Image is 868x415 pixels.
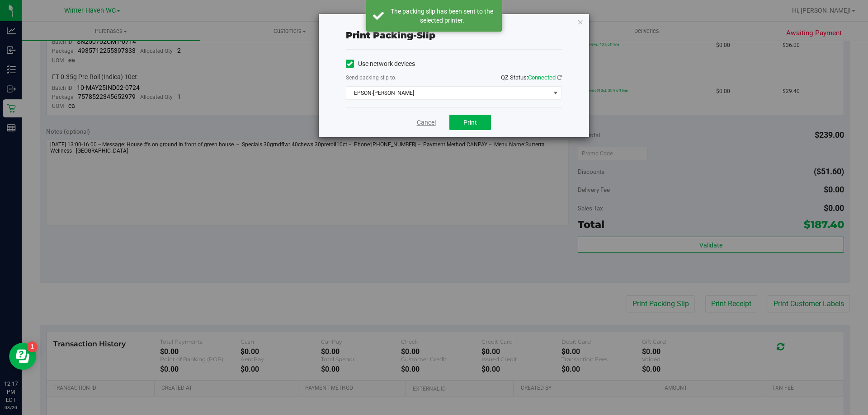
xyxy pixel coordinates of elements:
[449,115,491,130] button: Print
[27,341,38,352] iframe: Resource center unread badge
[346,74,396,82] label: Send packing-slip to:
[346,30,435,41] span: Print packing-slip
[346,59,415,69] label: Use network devices
[389,7,495,25] div: The packing slip has been sent to the selected printer.
[9,343,36,370] iframe: Resource center
[501,74,562,81] span: QZ Status:
[528,74,556,81] span: Connected
[463,119,477,126] span: Print
[417,118,436,127] a: Cancel
[550,87,561,99] span: select
[346,87,550,99] span: EPSON-[PERSON_NAME]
